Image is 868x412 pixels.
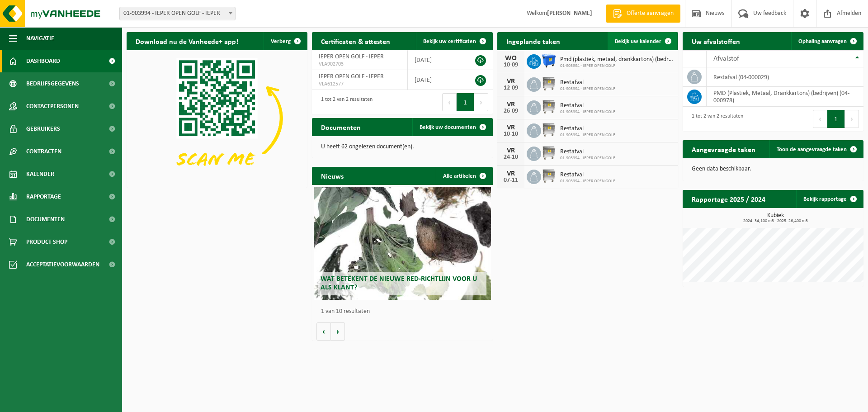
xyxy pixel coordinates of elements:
[560,125,615,133] span: Restafval
[683,32,749,50] h2: Uw afvalstoffen
[683,190,774,208] h2: Rapportage 2025 / 2024
[541,145,557,161] img: WB-1100-GAL-GY-02
[416,32,492,50] a: Bekijk uw certificaten
[560,79,615,86] span: Restafval
[687,109,743,129] div: 1 tot 2 van 2 resultaten
[502,177,520,184] div: 07-11
[687,213,863,223] h3: Kubiek
[408,70,461,90] td: [DATE]
[420,124,476,130] span: Bekijk uw documenten
[502,108,520,114] div: 26-09
[26,27,54,50] span: Navigatie
[615,38,661,44] span: Bekijk uw kalender
[26,140,61,163] span: Contracten
[502,101,520,108] div: VR
[845,110,859,128] button: Next
[321,144,484,150] p: U heeft 62 ongelezen document(en).
[560,148,615,156] span: Restafval
[319,73,384,80] span: IEPER OPEN GOLF - IEPER
[798,38,847,44] span: Ophaling aanvragen
[316,92,373,112] div: 1 tot 2 van 2 resultaten
[502,124,520,131] div: VR
[547,10,592,17] strong: [PERSON_NAME]
[319,53,384,60] span: IEPER OPEN GOLF - IEPER
[502,147,520,154] div: VR
[316,322,331,341] button: Vorige
[560,56,674,63] span: Pmd (plastiek, metaal, drankkartons) (bedrijven)
[127,32,247,50] h2: Download nu de Vanheede+ app!
[331,322,345,341] button: Volgende
[264,32,307,50] button: Verberg
[606,5,680,23] a: Offerte aanvragen
[26,185,61,208] span: Rapportage
[502,170,520,177] div: VR
[707,67,863,87] td: restafval (04-000029)
[560,86,615,92] span: 01-903994 - IEPER OPEN GOLF
[502,85,520,91] div: 12-09
[502,154,520,161] div: 24-10
[502,78,520,85] div: VR
[692,166,854,172] p: Geen data beschikbaar.
[26,72,79,95] span: Bedrijfsgegevens
[26,253,99,276] span: Acceptatievoorwaarden
[312,167,353,185] h2: Nieuws
[457,93,474,111] button: 1
[127,50,307,186] img: Download de VHEPlus App
[813,110,827,128] button: Previous
[408,50,461,70] td: [DATE]
[312,118,370,136] h2: Documenten
[683,140,764,158] h2: Aangevraagde taken
[541,76,557,91] img: WB-1100-GAL-GY-02
[541,53,557,68] img: WB-1100-HPE-BE-01
[319,81,401,88] span: VLA612577
[560,179,615,184] span: 01-903994 - IEPER OPEN GOLF
[560,109,615,115] span: 01-903994 - IEPER OPEN GOLF
[560,63,674,69] span: 01-903994 - IEPER OPEN GOLF
[796,190,863,208] a: Bekijk rapportage
[608,32,677,50] a: Bekijk uw kalender
[541,168,557,184] img: WB-1100-GAL-GY-02
[321,275,477,291] span: Wat betekent de nieuwe RED-richtlijn voor u als klant?
[777,147,847,152] span: Toon de aangevraagde taken
[502,55,520,62] div: WO
[26,50,60,72] span: Dashboard
[26,231,67,253] span: Product Shop
[560,156,615,161] span: 01-903994 - IEPER OPEN GOLF
[120,7,235,20] span: 01-903994 - IEPER OPEN GOLF - IEPER
[26,163,54,185] span: Kalender
[541,122,557,137] img: WB-1100-GAL-GY-02
[769,140,863,158] a: Toon de aangevraagde taken
[412,118,492,136] a: Bekijk uw documenten
[119,7,236,20] span: 01-903994 - IEPER OPEN GOLF - IEPER
[26,208,65,231] span: Documenten
[26,95,79,118] span: Contactpersonen
[497,32,569,50] h2: Ingeplande taken
[624,9,676,18] span: Offerte aanvragen
[312,32,399,50] h2: Certificaten & attesten
[791,32,863,50] a: Ophaling aanvragen
[321,308,488,315] p: 1 van 10 resultaten
[502,62,520,68] div: 10-09
[713,55,739,62] span: Afvalstof
[271,38,291,44] span: Verberg
[442,93,457,111] button: Previous
[502,131,520,137] div: 10-10
[560,133,615,138] span: 01-903994 - IEPER OPEN GOLF
[560,102,615,109] span: Restafval
[687,219,863,223] span: 2024: 34,100 m3 - 2025: 26,400 m3
[827,110,845,128] button: 1
[314,187,491,300] a: Wat betekent de nieuwe RED-richtlijn voor u als klant?
[26,118,60,140] span: Gebruikers
[707,87,863,107] td: PMD (Plastiek, Metaal, Drankkartons) (bedrijven) (04-000978)
[423,38,476,44] span: Bekijk uw certificaten
[541,99,557,114] img: WB-1100-GAL-GY-02
[319,61,401,68] span: VLA902703
[474,93,488,111] button: Next
[436,167,492,185] a: Alle artikelen
[560,171,615,179] span: Restafval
